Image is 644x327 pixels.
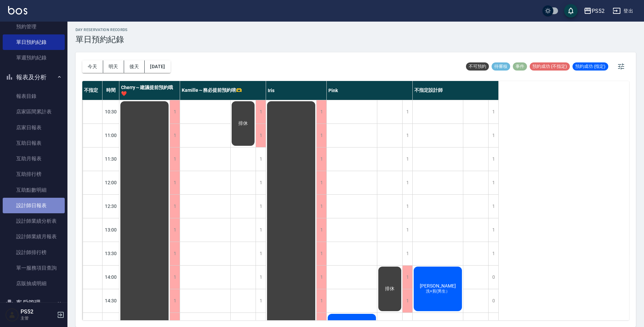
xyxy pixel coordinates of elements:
[316,195,326,218] div: 1
[256,195,266,218] div: 1
[488,242,498,265] div: 1
[170,242,180,265] div: 1
[103,218,119,242] div: 13:00
[3,19,65,34] a: 預約管理
[492,63,510,70] span: 待審核
[581,4,607,18] button: PS52
[170,124,180,147] div: 1
[3,213,65,229] a: 設計師業績分析表
[266,81,327,100] div: Iris
[256,242,266,265] div: 1
[256,218,266,242] div: 1
[103,289,119,312] div: 14:30
[256,124,266,147] div: 1
[3,34,65,50] a: 單日預約紀錄
[124,60,145,73] button: 後天
[402,289,412,312] div: 1
[237,120,249,127] span: 排休
[170,195,180,218] div: 1
[103,194,119,218] div: 12:30
[170,171,180,194] div: 1
[103,171,119,194] div: 12:00
[76,28,128,32] h2: day Reservation records
[3,50,65,65] a: 單週預約紀錄
[170,147,180,171] div: 1
[573,63,608,70] span: 預約成功 (指定)
[103,147,119,171] div: 11:30
[488,195,498,218] div: 1
[21,315,55,321] p: 主管
[3,182,65,198] a: 互助點數明細
[488,171,498,194] div: 1
[402,242,412,265] div: 1
[316,100,326,124] div: 1
[402,195,412,218] div: 1
[402,218,412,242] div: 1
[466,63,489,70] span: 不可預約
[256,289,266,312] div: 1
[488,218,498,242] div: 1
[3,294,65,311] button: 客戶管理
[413,81,499,100] div: 不指定設計師
[103,81,119,100] div: 時間
[316,218,326,242] div: 1
[145,60,170,73] button: [DATE]
[256,147,266,171] div: 1
[170,218,180,242] div: 1
[488,100,498,124] div: 1
[82,81,103,100] div: 不指定
[564,4,578,18] button: save
[327,81,413,100] div: Pink
[76,35,128,44] h3: 單日預約紀錄
[170,100,180,124] div: 1
[316,147,326,171] div: 1
[103,242,119,265] div: 13:30
[103,265,119,289] div: 14:00
[170,289,180,312] div: 1
[119,81,180,100] div: Cherry～建議提前預約哦❤️
[384,286,396,292] span: 排休
[3,198,65,213] a: 設計師日報表
[513,63,527,70] span: 事件
[256,171,266,194] div: 1
[256,266,266,289] div: 1
[402,171,412,194] div: 1
[488,124,498,147] div: 1
[425,289,451,294] span: 洗+剪(男生）
[316,242,326,265] div: 1
[256,100,266,124] div: 1
[418,283,457,289] span: [PERSON_NAME]
[402,266,412,289] div: 1
[170,266,180,289] div: 1
[3,229,65,244] a: 設計師業績月報表
[610,5,636,17] button: 登出
[3,166,65,182] a: 互助排行榜
[3,120,65,135] a: 店家日報表
[3,276,65,291] a: 店販抽成明細
[316,266,326,289] div: 1
[592,7,605,15] div: PS52
[8,6,27,15] img: Logo
[103,60,124,73] button: 明天
[488,289,498,312] div: 0
[180,81,266,100] div: Kamille～務必提前預約唷🫶
[21,308,55,315] h5: PS52
[530,63,570,70] span: 預約成功 (不指定)
[316,171,326,194] div: 1
[402,124,412,147] div: 1
[82,60,103,73] button: 今天
[3,69,65,86] button: 報表及分析
[103,124,119,147] div: 11:00
[103,100,119,124] div: 10:30
[3,260,65,276] a: 單一服務項目查詢
[3,104,65,119] a: 店家區間累計表
[316,124,326,147] div: 1
[488,266,498,289] div: 0
[3,135,65,151] a: 互助日報表
[402,147,412,171] div: 1
[316,289,326,312] div: 1
[402,100,412,124] div: 1
[5,308,19,322] img: Person
[488,147,498,171] div: 1
[3,245,65,260] a: 設計師排行榜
